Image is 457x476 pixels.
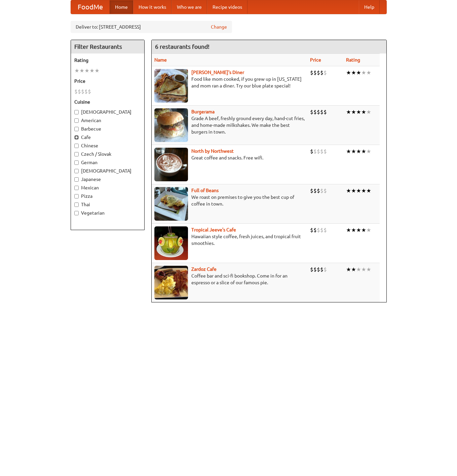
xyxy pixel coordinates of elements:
[88,88,91,95] li: $
[110,0,133,14] a: Home
[323,108,327,116] li: $
[84,67,89,74] li: ★
[154,57,167,63] a: Name
[74,169,79,173] input: [DEMOGRAPHIC_DATA]
[89,67,94,74] li: ★
[310,266,313,273] li: $
[310,226,313,234] li: $
[74,177,79,182] input: Japanese
[317,226,320,234] li: $
[191,148,234,154] a: North by Northwest
[317,69,320,76] li: $
[191,266,217,272] a: Zardoz Cafe
[310,69,313,76] li: $
[313,108,317,116] li: $
[320,266,323,273] li: $
[346,108,351,116] li: ★
[323,226,327,234] li: $
[310,187,313,194] li: $
[154,108,188,142] img: burgerama.jpg
[366,108,371,116] li: ★
[74,67,79,74] li: ★
[320,226,323,234] li: $
[74,78,141,84] h5: Price
[359,0,380,14] a: Help
[94,67,100,74] li: ★
[74,99,141,105] h5: Cuisine
[351,108,356,116] li: ★
[361,266,366,273] li: ★
[366,148,371,155] li: ★
[323,266,327,273] li: $
[313,266,317,273] li: $
[154,194,305,207] p: We roast on premises to give you the best cup of coffee in town.
[154,154,305,161] p: Great coffee and snacks. Free wifi.
[154,233,305,247] p: Hawaiian style coffee, fresh juices, and tropical fruit smoothies.
[74,194,79,198] input: Pizza
[323,69,327,76] li: $
[356,226,361,234] li: ★
[366,226,371,234] li: ★
[351,148,356,155] li: ★
[313,69,317,76] li: $
[74,210,141,216] label: Vegetarian
[74,125,141,132] label: Barbecue
[74,110,79,114] input: [DEMOGRAPHIC_DATA]
[154,69,188,103] img: sallys.jpg
[79,67,84,74] li: ★
[366,266,371,273] li: ★
[78,88,81,95] li: $
[313,148,317,155] li: $
[74,118,79,123] input: American
[361,148,366,155] li: ★
[74,186,79,190] input: Mexican
[323,148,327,155] li: $
[71,40,144,53] h4: Filter Restaurants
[74,135,79,140] input: Cafe
[320,187,323,194] li: $
[317,187,320,194] li: $
[361,108,366,116] li: ★
[74,117,141,124] label: American
[74,57,141,64] h5: Rating
[74,142,141,149] label: Chinese
[346,148,351,155] li: ★
[154,226,188,260] img: jeeves.jpg
[74,134,141,141] label: Cafe
[356,266,361,273] li: ★
[74,168,141,174] label: [DEMOGRAPHIC_DATA]
[154,187,188,221] img: beans.jpg
[155,43,210,50] ng-pluralize: 6 restaurants found!
[74,203,79,207] input: Thai
[71,0,110,14] a: FoodMe
[172,0,207,14] a: Who we are
[154,76,305,89] p: Food like mom cooked, if you grew up in [US_STATE] and mom ran a diner. Try our blue plate special!
[154,266,188,299] img: zardoz.jpg
[317,148,320,155] li: $
[74,176,141,183] label: Japanese
[74,88,78,95] li: $
[356,148,361,155] li: ★
[191,70,244,75] b: [PERSON_NAME]'s Diner
[81,88,84,95] li: $
[74,160,79,165] input: German
[351,69,356,76] li: ★
[154,148,188,181] img: north.jpg
[320,148,323,155] li: $
[320,69,323,76] li: $
[346,69,351,76] li: ★
[74,184,141,191] label: Mexican
[191,188,219,193] a: Full of Beans
[346,266,351,273] li: ★
[191,227,236,232] a: Tropical Jeeve's Cafe
[133,0,172,14] a: How it works
[310,148,313,155] li: $
[74,127,79,131] input: Barbecue
[313,187,317,194] li: $
[74,144,79,148] input: Chinese
[74,151,141,157] label: Czech / Slovak
[320,108,323,116] li: $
